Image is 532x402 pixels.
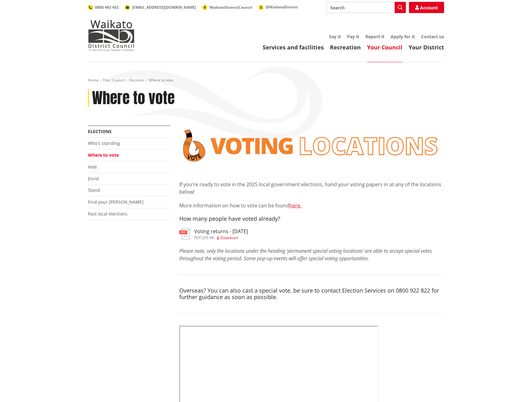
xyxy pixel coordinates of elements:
[88,77,99,83] a: Home
[88,187,100,193] a: Stand
[330,44,361,51] a: Recreation
[95,5,119,10] span: 0800 492 452
[103,77,125,83] a: Your Council
[129,77,144,83] a: Elections
[202,235,214,240] span: 205 KB
[409,2,444,13] a: Account
[179,229,248,240] a: Voting returns - [DATE] pdf,205 KB Download
[202,5,252,10] a: WaikatoDistrictCouncil
[409,44,444,51] a: Your District
[365,34,384,39] a: Report it
[209,5,252,10] span: WaikatoDistrictCouncil
[289,202,301,209] a: here.
[179,202,444,209] p: More information on how to vote can be found
[88,78,444,83] nav: breadcrumb
[179,247,432,262] em: Please note, only the locations under the heading 'permanent special voting locations' are able t...
[88,176,99,182] a: Enrol
[149,77,173,83] span: Where to vote
[88,211,127,217] a: Past local elections
[263,44,324,51] a: Services and facilities
[194,236,248,240] div: ,
[88,5,119,10] a: 0800 492 452
[347,34,359,39] a: Pay it
[92,89,175,107] h1: Where to vote
[88,128,112,134] a: Elections
[421,34,444,39] a: Contact us
[88,164,97,170] a: Vote
[88,199,144,205] a: Find your [PERSON_NAME]
[391,34,415,39] a: Apply for it
[179,126,444,165] img: voting locations banner
[179,181,444,196] p: If you're ready to vote in the 2025 local government elections, hand your voting papers in at any...
[194,229,248,234] h3: Voting returns - [DATE]
[88,152,119,158] a: Where to vote
[125,5,196,10] a: [EMAIL_ADDRESS][DOMAIN_NAME]
[259,4,298,10] a: @WaikatoDistrict
[132,5,196,10] span: [EMAIL_ADDRESS][DOMAIN_NAME]
[266,4,298,10] span: @WaikatoDistrict
[88,20,135,51] img: Waikato District Council - Te Kaunihera aa Takiwaa o Waikato
[326,2,406,13] input: Search input
[179,215,444,222] h4: How many people have voted already?
[367,44,402,51] a: Your Council
[329,34,341,39] a: Say it
[179,229,190,239] img: document-pdf.svg
[88,140,120,146] a: Who's standing
[220,235,238,240] span: Download
[179,287,444,301] h4: Overseas? You can also cast a special vote, be sure to contact Election Services on 0800 922 822 ...
[194,235,201,240] span: pdf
